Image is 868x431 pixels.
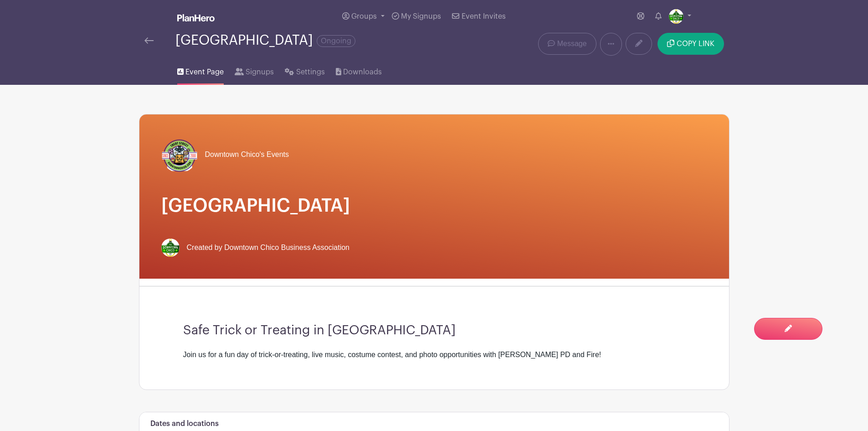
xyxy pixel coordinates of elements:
[669,9,683,24] img: thumbnail_Outlook-gw0oh3o3.png
[538,33,596,55] a: Message
[161,239,180,257] img: thumbnail_Outlook-gw0oh3o3.png
[183,349,685,360] div: Join us for a fun day of trick-or-treating, live music, costume contest, and photo opportunities ...
[351,13,377,20] span: Groups
[343,67,382,78] span: Downloads
[161,195,707,217] h1: [GEOGRAPHIC_DATA]
[657,33,724,55] button: COPY LINK
[401,13,441,20] span: My Signups
[557,38,587,49] span: Message
[183,323,685,338] h3: Safe Trick or Treating in [GEOGRAPHIC_DATA]
[177,56,224,85] a: Event Page
[462,13,506,20] span: Event Invites
[336,56,382,85] a: Downloads
[285,56,324,85] a: Settings
[677,40,714,47] span: COPY LINK
[246,67,274,78] span: Signups
[185,67,224,78] span: Event Page
[205,149,289,160] span: Downtown Chico's Events
[175,33,355,48] div: [GEOGRAPHIC_DATA]
[177,14,215,21] img: logo_white-6c42ec7e38ccf1d336a20a19083b03d10ae64f83f12c07503d8b9e83406b4c7d.svg
[235,56,274,85] a: Signups
[187,242,350,253] span: Created by Downtown Chico Business Association
[161,136,198,173] img: SBS%20Logo.png
[317,35,355,47] span: Ongoing
[144,37,154,44] img: back-arrow-29a5d9b10d5bd6ae65dc969a981735edf675c4d7a1fe02e03b50dbd4ba3cdb55.svg
[150,420,219,428] h6: Dates and locations
[296,67,325,78] span: Settings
